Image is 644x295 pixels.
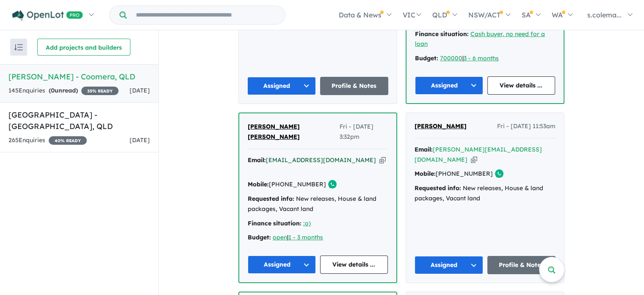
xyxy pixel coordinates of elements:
span: [PERSON_NAME] [415,122,467,130]
strong: Requested info: [415,184,461,192]
a: [PHONE_NUMBER] [269,180,326,188]
div: New releases, House & land packages, Vacant land [248,194,388,214]
button: Assigned [415,76,483,95]
span: Fri - [DATE] 3:32pm [340,122,388,142]
a: [PERSON_NAME][EMAIL_ADDRESS][DOMAIN_NAME] [415,146,542,163]
div: 265 Enquir ies [8,135,87,146]
strong: Budget: [415,54,438,62]
strong: Finance situation: [248,219,301,227]
button: Copy [471,155,477,164]
a: Profile & Notes [320,77,389,95]
a: Profile & Notes [487,256,556,274]
strong: Email: [248,156,266,164]
strong: Budget: [248,233,271,241]
button: Copy [379,156,386,165]
a: 3 - 6 months [464,54,499,62]
img: sort.svg [14,44,23,51]
span: [DATE] [130,87,150,94]
a: open [273,233,287,241]
div: New releases, House & land packages, Vacant land [415,183,556,204]
div: | [415,53,555,64]
strong: Requested info: [248,195,294,202]
h5: [PERSON_NAME] - Coomera , QLD [8,71,150,82]
a: View details ... [320,256,388,274]
img: Openlot PRO Logo White [12,10,83,21]
span: 0 [51,87,55,94]
a: [PERSON_NAME] [415,121,467,132]
strong: Email: [415,146,433,153]
button: Assigned [415,256,483,274]
a: [PHONE_NUMBER] [436,170,493,177]
div: | [248,233,388,243]
span: 35 % READY [81,87,119,95]
button: Add projects and builders [37,39,130,56]
span: [DATE] [130,136,150,144]
button: Assigned [247,77,316,95]
input: Try estate name, suburb, builder or developer [128,6,283,24]
strong: Finance situation: [415,30,469,38]
a: [EMAIL_ADDRESS][DOMAIN_NAME] [266,156,376,164]
a: 1 - 3 months [288,233,323,241]
a: ;o) [303,219,311,227]
span: Fri - [DATE] 11:53am [497,121,556,132]
a: View details ... [487,76,556,95]
a: [PERSON_NAME] [PERSON_NAME] [248,122,340,142]
strong: Mobile: [248,180,269,188]
span: [PERSON_NAME] [PERSON_NAME] [248,123,300,140]
h5: [GEOGRAPHIC_DATA] - [GEOGRAPHIC_DATA] , QLD [8,109,150,132]
a: 700000 [440,54,462,62]
span: s.colema... [587,11,622,19]
strong: Mobile: [415,170,436,177]
strong: ( unread) [49,87,78,94]
div: 145 Enquir ies [8,86,119,96]
button: Assigned [248,256,316,274]
span: 40 % READY [49,136,87,145]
